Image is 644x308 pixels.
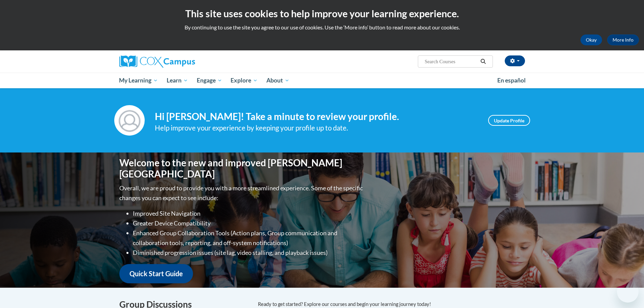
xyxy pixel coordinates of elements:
h4: Hi [PERSON_NAME]! Take a minute to review your profile. [155,111,478,122]
span: Explore [231,76,258,85]
a: Learn [162,73,192,88]
a: More Info [607,34,639,45]
a: Cox Campus [119,55,248,68]
h2: This site uses cookies to help improve your learning experience. [5,7,639,20]
a: Quick Start Guide [119,264,193,283]
p: Overall, we are proud to provide you with a more streamlined experience. Some of the specific cha... [119,183,364,203]
span: Learn [167,76,188,85]
li: Diminished progression issues (site lag, video stalling, and playback issues) [133,248,364,258]
span: My Learning [119,76,158,85]
p: By continuing to use the site you agree to our use of cookies. Use the ‘More info’ button to read... [5,24,639,31]
img: Profile Image [114,105,145,136]
li: Greater Device Compatibility [133,218,364,228]
a: Explore [226,73,262,88]
button: Search [478,57,488,66]
li: Improved Site Navigation [133,209,364,218]
h1: Welcome to the new and improved [PERSON_NAME][GEOGRAPHIC_DATA] [119,157,364,180]
button: Okay [580,34,602,45]
span: Engage [197,76,222,85]
div: Help improve your experience by keeping your profile up to date. [155,122,478,134]
a: En español [493,73,530,88]
input: Search Courses [424,57,478,66]
span: En español [497,77,526,84]
iframe: Button to launch messaging window [617,281,639,303]
li: Enhanced Group Collaboration Tools (Action plans, Group communication and collaboration tools, re... [133,228,364,248]
span: About [266,76,289,85]
a: Update Profile [488,115,530,126]
a: About [262,73,294,88]
a: My Learning [115,73,163,88]
div: Main menu [109,73,535,88]
button: Account Settings [505,55,525,66]
a: Engage [192,73,226,88]
img: Cox Campus [119,55,195,68]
